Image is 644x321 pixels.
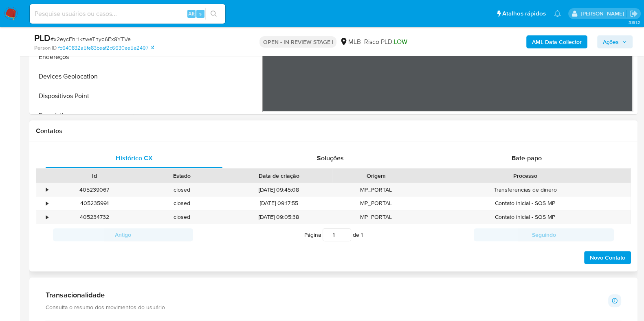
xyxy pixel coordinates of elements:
[46,213,48,221] div: •
[46,199,48,207] div: •
[205,8,222,20] button: search-icon
[512,153,542,163] span: Bate-papo
[34,44,57,52] b: Person ID
[138,183,226,197] div: closed
[36,127,631,135] h1: Contatos
[420,197,631,210] div: Contato inicial - SOS MP
[188,10,195,17] span: Alt
[58,44,154,52] a: fb640832a5fe83beaf2c6630ee5e2497
[199,10,202,17] span: s
[420,183,631,197] div: Transferencias de dinero
[580,10,626,17] p: jonathan.shikay@mercadolivre.com
[51,35,131,43] span: # x2eycFhHkzweThyq6Ex8YTVe
[340,37,360,46] div: MLB
[51,197,138,210] div: 405235991
[628,19,640,26] span: 3.161.2
[603,35,619,48] span: Ações
[138,197,226,210] div: closed
[226,210,332,224] div: [DATE] 09:05:38
[231,172,327,180] div: Data de criação
[51,210,138,224] div: 405234732
[31,106,133,125] button: Empréstimos
[332,210,420,224] div: MP_PORTAL
[361,231,363,239] span: 1
[30,9,225,19] input: Pesquise usuários ou casos...
[364,37,407,46] span: Risco PLD:
[31,86,133,106] button: Dispositivos Point
[332,197,420,210] div: MP_PORTAL
[226,183,332,197] div: [DATE] 09:45:08
[31,67,133,86] button: Devices Geolocation
[584,251,631,264] button: Novo Contato
[53,228,193,241] button: Antigo
[426,172,625,180] div: Processo
[420,210,631,224] div: Contato inicial - SOS MP
[144,172,220,180] div: Estado
[51,183,138,197] div: 405239067
[31,47,133,67] button: Endereços
[304,228,363,241] span: Página de
[554,10,561,17] a: Notificações
[629,9,638,18] a: Sair
[332,183,420,197] div: MP_PORTAL
[502,9,546,18] span: Atalhos rápidos
[597,35,633,48] button: Ações
[393,37,407,46] span: LOW
[34,31,51,44] b: PLD
[317,153,344,163] span: Soluções
[138,210,226,224] div: closed
[56,172,132,180] div: Id
[226,197,332,210] div: [DATE] 09:17:55
[338,172,414,180] div: Origem
[474,228,614,241] button: Seguindo
[532,35,582,48] b: AML Data Collector
[590,252,625,263] span: Novo Contato
[116,153,153,163] span: Histórico CX
[526,35,587,48] button: AML Data Collector
[46,186,48,194] div: •
[259,36,336,48] p: OPEN - IN REVIEW STAGE I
